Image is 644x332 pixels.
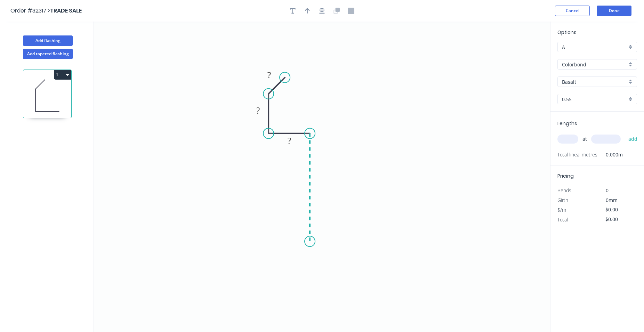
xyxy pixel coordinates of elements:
svg: 0 [94,22,550,332]
span: Total [557,216,568,223]
input: Colour [562,78,627,86]
tspan: ? [267,69,271,81]
span: 0 [606,187,609,194]
span: at [582,134,587,144]
input: Price level [562,43,627,51]
input: Thickness [562,96,627,103]
button: 1 [54,70,71,80]
span: Total lineal metres [557,150,597,160]
input: Material [562,61,627,68]
span: 0.000m [597,150,623,160]
span: Bends [557,187,571,194]
span: $/m [557,207,566,213]
button: Add flashing [23,35,73,46]
tspan: ? [256,105,260,116]
button: Done [597,6,631,16]
span: Girth [557,197,568,203]
span: 0mm [606,197,618,203]
span: Pricing [557,172,574,179]
span: Options [557,29,577,36]
button: Cancel [555,6,590,16]
button: add [625,133,641,145]
span: Order #32317 > [10,7,50,15]
button: Add tapered flashing [23,49,73,59]
span: Lengths [557,120,577,127]
span: TRADE SALE [50,7,82,15]
tspan: ? [288,135,291,146]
